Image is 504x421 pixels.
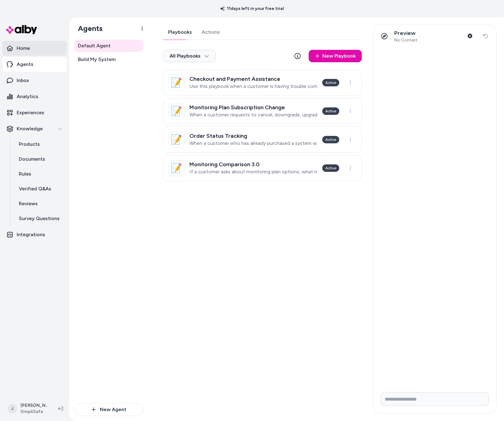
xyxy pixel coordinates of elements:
div: 📝 [168,103,184,119]
div: Active [322,136,339,143]
div: 📝 [168,160,184,176]
p: [PERSON_NAME] [20,402,48,409]
a: Agents [2,57,67,72]
p: Preview [394,30,417,37]
span: J [7,404,17,414]
p: Use this playbook when a customer is having trouble completing the checkout process to purchase t... [189,83,317,89]
p: 11 days left in your free trial [217,6,288,12]
span: SimpliSafe [20,409,48,415]
a: Reviews [13,196,67,211]
button: Knowledge [2,121,67,136]
button: All Playbooks [163,50,216,62]
button: Actions [197,25,225,40]
p: Integrations [17,231,45,238]
p: Agents [17,61,33,68]
span: All Playbooks [170,53,209,59]
p: Inbox [17,77,29,84]
img: alby Logo [6,25,37,34]
span: No Context [394,37,417,43]
a: 📝Order Status TrackingWhen a customer who has already purchased a system wants to track or change... [163,127,362,153]
p: Documents [19,155,45,163]
button: Playbooks [163,25,197,40]
a: Documents [13,152,67,167]
div: 📝 [168,132,184,148]
p: Verified Q&As [19,185,51,193]
a: Home [2,41,67,56]
a: Analytics [2,89,67,104]
p: Home [17,45,30,52]
h3: Checkout and Payment Assistance [189,76,317,82]
div: Active [322,164,339,172]
div: 📝 [168,75,184,91]
p: Rules [19,170,31,178]
p: Products [19,141,40,148]
a: 📝Monitoring Plan Subscription ChangeWhen a customer requests to cancel, downgrade, upgrade, suspe... [163,98,362,124]
a: Survey Questions [13,211,67,226]
a: Default Agent [74,40,143,52]
p: Survey Questions [19,215,60,222]
p: Knowledge [17,125,43,132]
input: Write your prompt here [381,392,489,406]
h3: Monitoring Plan Subscription Change [189,104,317,111]
span: Build My System [78,56,116,63]
a: 📝Checkout and Payment AssistanceUse this playbook when a customer is having trouble completing th... [163,70,362,96]
a: Build My System [74,53,143,66]
a: Integrations [2,227,67,242]
span: Default Agent [78,42,111,50]
a: Rules [13,167,67,181]
h1: Agents [73,24,103,33]
h3: Order Status Tracking [189,133,317,139]
div: Active [322,107,339,115]
p: If a customer asks about monitoring plan options, what monitoring plans are available, or monitor... [189,169,317,175]
a: Verified Q&As [13,181,67,196]
a: New Playbook [309,50,362,62]
div: Active [322,79,339,86]
h3: Monitoring Comparison 3.0 [189,161,317,167]
button: J[PERSON_NAME]SimpliSafe [4,399,53,419]
a: 📝Monitoring Comparison 3.0If a customer asks about monitoring plan options, what monitoring plans... [163,155,362,181]
p: When a customer who has already purchased a system wants to track or change the status of their e... [189,140,317,146]
p: Analytics [17,93,38,100]
a: Products [13,137,67,152]
button: New Agent [74,403,143,416]
p: Reviews [19,200,38,207]
p: Experiences [17,109,44,116]
a: Experiences [2,105,67,120]
a: Inbox [2,73,67,88]
p: When a customer requests to cancel, downgrade, upgrade, suspend or change their monitoring plan s... [189,112,317,118]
